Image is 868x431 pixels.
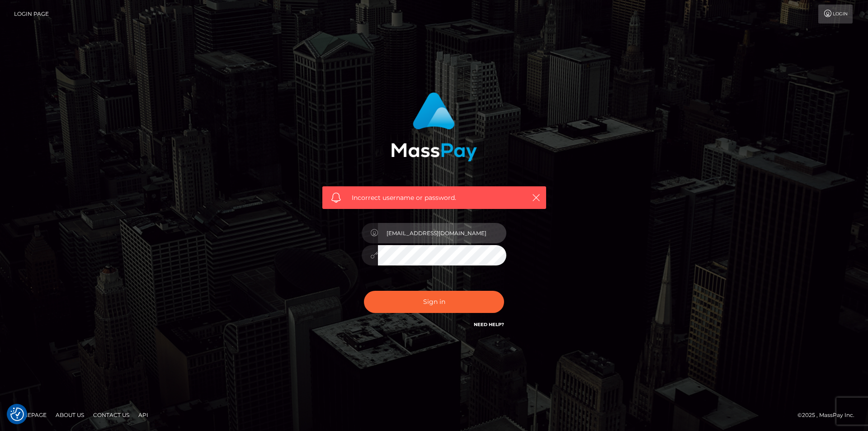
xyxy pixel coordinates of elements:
[10,407,24,421] img: Revisit consent button
[391,92,477,161] img: MassPay Login
[10,407,24,421] button: Consent Preferences
[90,408,133,422] a: Contact Us
[797,410,861,420] div: © 2025 , MassPay Inc.
[352,193,517,203] span: Incorrect username or password.
[364,291,504,313] button: Sign in
[818,5,853,24] a: Login
[474,322,504,327] a: Need Help?
[52,408,88,422] a: About Us
[378,223,506,243] input: Username...
[10,408,50,422] a: Homepage
[135,408,152,422] a: API
[14,5,49,24] a: Login Page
